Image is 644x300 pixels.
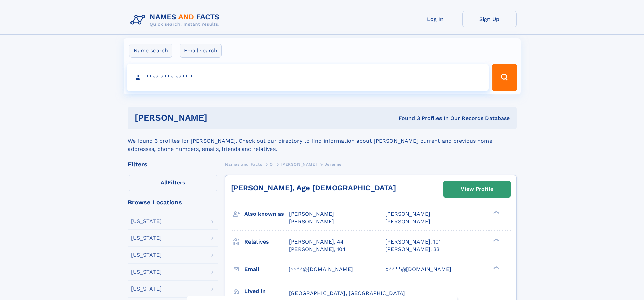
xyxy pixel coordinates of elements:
[492,265,500,270] div: ❯
[325,162,342,167] span: Jeremie
[244,236,289,248] h3: Relatives
[128,161,218,167] div: Filters
[289,238,344,246] a: [PERSON_NAME], 44
[270,162,273,167] span: O
[244,285,289,297] h3: Lived in
[131,269,162,275] div: [US_STATE]
[128,199,218,205] div: Browse Locations
[244,208,289,220] h3: Also known as
[408,11,462,27] a: Log In
[492,238,500,242] div: ❯
[270,160,273,168] a: O
[281,162,317,167] span: [PERSON_NAME]
[131,235,162,241] div: [US_STATE]
[385,246,439,253] a: [PERSON_NAME], 33
[161,179,168,186] span: All
[385,218,430,225] span: [PERSON_NAME]
[462,11,517,27] a: Sign Up
[385,211,430,217] span: [PERSON_NAME]
[131,286,162,292] div: [US_STATE]
[135,114,303,122] h1: [PERSON_NAME]
[129,44,172,58] label: Name search
[131,218,162,224] div: [US_STATE]
[244,263,289,275] h3: Email
[131,252,162,258] div: [US_STATE]
[231,184,396,192] a: [PERSON_NAME], Age [DEMOGRAPHIC_DATA]
[461,181,493,197] div: View Profile
[289,218,334,225] span: [PERSON_NAME]
[128,129,517,153] div: We found 3 profiles for [PERSON_NAME]. Check out our directory to find information about [PERSON_...
[128,11,225,29] img: Logo Names and Facts
[303,115,510,122] div: Found 3 Profiles In Our Records Database
[225,160,262,168] a: Names and Facts
[281,160,317,168] a: [PERSON_NAME]
[289,246,346,253] a: [PERSON_NAME], 104
[385,238,441,246] a: [PERSON_NAME], 101
[492,210,500,215] div: ❯
[128,175,218,191] label: Filters
[492,64,517,91] button: Search Button
[289,211,334,217] span: [PERSON_NAME]
[444,181,510,197] a: View Profile
[289,290,405,296] span: [GEOGRAPHIC_DATA], [GEOGRAPHIC_DATA]
[127,64,489,91] input: search input
[180,44,222,58] label: Email search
